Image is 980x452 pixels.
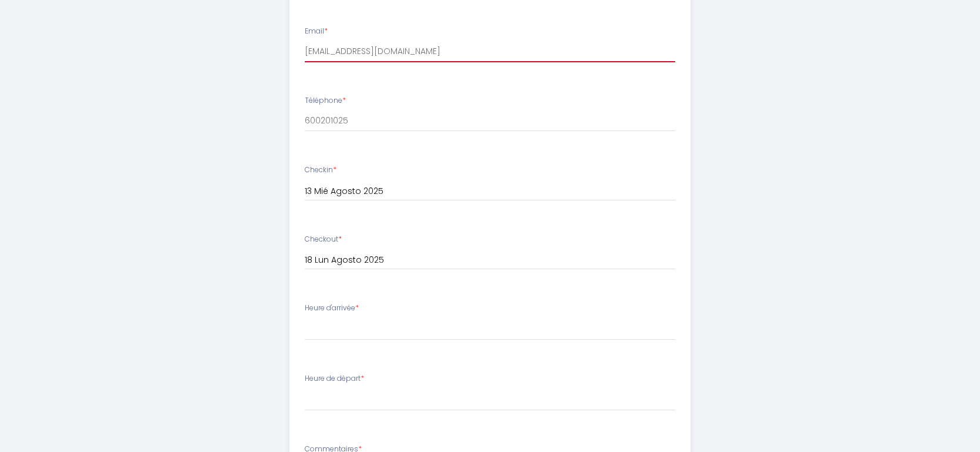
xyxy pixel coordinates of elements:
label: Email [305,26,328,37]
label: Téléphone [305,95,346,106]
label: Checkout [305,234,342,245]
label: Heure d'arrivée [305,303,359,314]
label: Heure de départ [305,373,364,384]
label: Checkin [305,165,336,176]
